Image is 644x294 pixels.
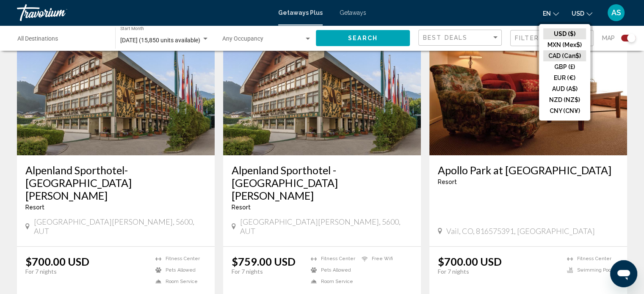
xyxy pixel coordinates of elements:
[340,9,366,16] a: Getaways
[423,34,499,41] mat-select: Sort by
[602,32,615,44] span: Map
[438,255,502,268] p: $700.00 USD
[543,39,586,50] button: MXN (Mex$)
[572,10,584,17] span: USD
[25,164,206,202] a: Alpenland Sporthotel-[GEOGRAPHIC_DATA][PERSON_NAME]
[372,256,393,261] span: Free Wifi
[240,217,412,236] span: [GEOGRAPHIC_DATA][PERSON_NAME], 5600, AUT
[120,37,200,44] span: [DATE] (15,850 units available)
[438,268,558,275] p: For 7 nights
[605,4,627,22] button: User Menu
[572,7,592,19] button: Change currency
[543,105,586,116] button: CNY (CN¥)
[543,94,586,105] button: NZD (NZ$)
[25,268,147,275] p: For 7 nights
[232,268,302,275] p: For 7 nights
[446,226,595,236] span: Vail, CO, 816575391, [GEOGRAPHIC_DATA]
[25,255,89,268] p: $700.00 USD
[166,256,200,261] span: Fitness Center
[316,30,410,46] button: Search
[543,72,586,83] button: EUR (€)
[25,204,44,211] span: Resort
[515,35,544,41] span: Filters
[577,267,612,273] span: Swimming Pool
[423,34,467,41] span: Best Deals
[17,20,215,155] img: ii_al11.jpg
[348,35,378,42] span: Search
[321,256,355,261] span: Fitness Center
[232,204,251,211] span: Resort
[543,7,559,19] button: Change language
[438,179,457,185] span: Resort
[429,20,627,155] img: ii_apv2.jpg
[17,4,270,21] a: Travorium
[232,255,296,268] p: $759.00 USD
[166,267,196,273] span: Pets Allowed
[438,164,619,176] a: Apollo Park at [GEOGRAPHIC_DATA]
[543,28,586,39] button: USD ($)
[543,50,586,61] button: CAD (Can$)
[278,9,323,16] a: Getaways Plus
[321,267,351,273] span: Pets Allowed
[223,20,421,155] img: ii_alr1.jpg
[232,164,412,202] a: Alpenland Sporthotel - [GEOGRAPHIC_DATA][PERSON_NAME]
[543,61,586,72] button: GBP (£)
[610,260,637,287] iframe: Button to launch messaging window
[34,217,206,236] span: [GEOGRAPHIC_DATA][PERSON_NAME], 5600, AUT
[543,10,551,17] span: en
[543,83,586,94] button: AUD (A$)
[577,256,611,261] span: Fitness Center
[321,279,353,284] span: Room Service
[611,8,621,17] span: AS
[166,279,198,284] span: Room Service
[510,30,594,47] button: Filter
